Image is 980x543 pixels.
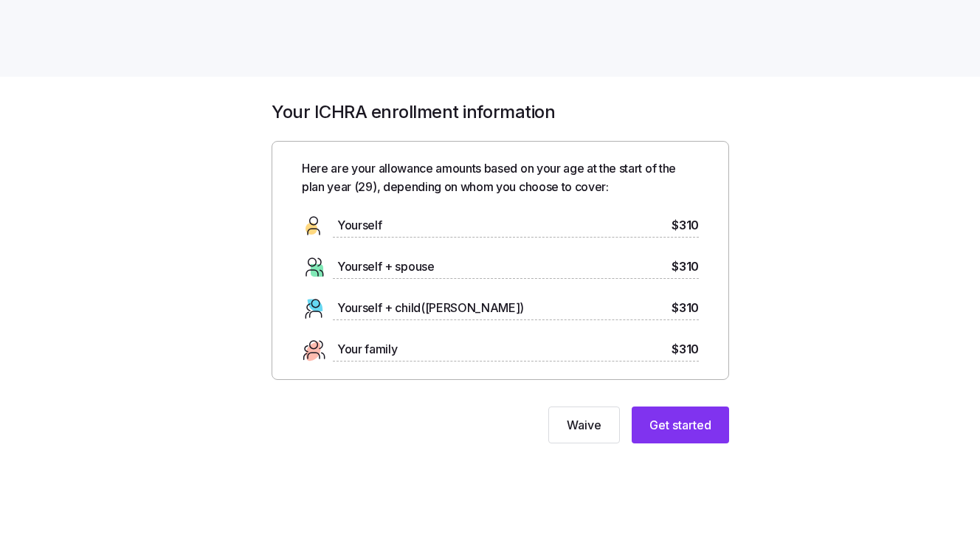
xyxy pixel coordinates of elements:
span: Yourself [337,216,382,235]
button: Get started [632,407,729,443]
span: Your family [337,340,397,359]
span: $310 [672,340,699,359]
span: Get started [649,416,711,434]
span: $310 [672,257,699,276]
span: Yourself + child([PERSON_NAME]) [337,299,524,317]
span: Waive [567,416,601,434]
h1: Your ICHRA enrollment information [272,100,729,123]
span: Yourself + spouse [337,257,435,276]
span: Here are your allowance amounts based on your age at the start of the plan year ( 29 ), depending... [302,159,699,196]
button: Waive [548,407,620,443]
span: $310 [672,299,699,317]
span: $310 [672,216,699,235]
